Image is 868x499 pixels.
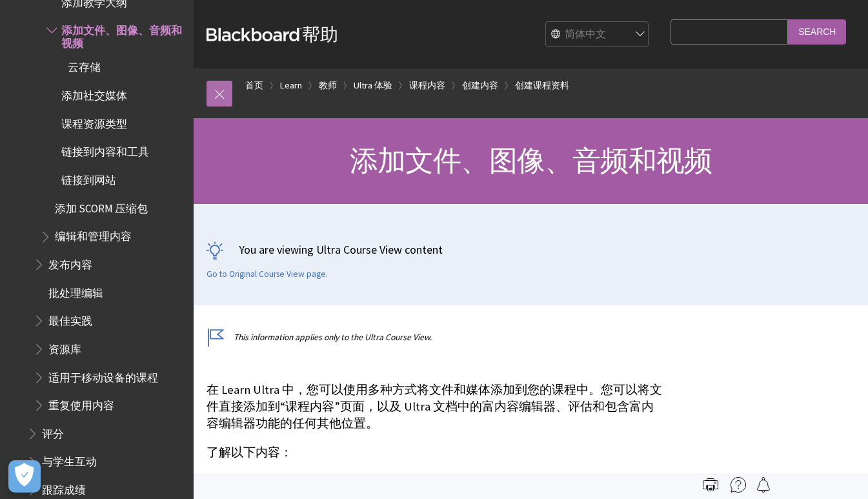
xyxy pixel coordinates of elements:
[462,77,498,94] a: 创建内容
[48,338,81,356] span: 资源库
[280,77,302,94] a: Learn
[61,141,149,159] span: 链接到内容和工具
[515,77,569,94] a: 创建课程资料
[48,310,92,327] span: 最佳实践
[207,28,302,41] strong: Blackboard
[207,23,338,46] a: Blackboard帮助
[207,331,664,343] p: This information applies only to the Ultra Course View.
[55,226,132,243] span: 编辑和管理内容
[42,423,64,440] span: 评分
[48,282,103,300] span: 批处理编辑
[42,451,97,469] span: 与学生互动
[48,254,92,271] span: 发布内容
[245,77,263,94] a: 首页
[319,77,337,94] a: 教师
[61,113,127,130] span: 课程资源类型
[354,77,392,94] a: Ultra 体验
[42,479,86,496] span: 跟踪成绩
[731,477,746,493] img: More help
[788,19,846,45] input: Search
[546,22,649,48] select: Site Language Selector
[61,85,127,102] span: 添加社交媒体
[61,169,116,187] span: 链接到网站
[48,394,114,412] span: 重复使用内容
[703,477,718,493] img: Print
[61,19,185,50] span: 添加文件、图像、音频和视频
[8,460,41,493] button: Open Preferences
[207,241,855,258] p: You are viewing Ultra Course View content
[409,77,445,94] a: 课程内容
[350,143,712,178] span: 添加文件、图像、音频和视频
[207,382,664,433] p: 在 Learn Ultra 中，您可以使用多种方式将文件和媒体添加到您的课程中。您可以将文件直接添加到“课程内容”页面，以及 Ultra 文档中的富内容编辑器、评估和包含富内容编辑器功能的任何其...
[756,477,771,493] img: Follow this page
[207,269,328,280] a: Go to Original Course View page.
[68,57,101,74] span: 云存储
[55,198,148,215] span: 添加 SCORM 压缩包
[207,444,664,461] p: 了解以下内容：
[48,367,158,384] span: 适用于移动设备的课程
